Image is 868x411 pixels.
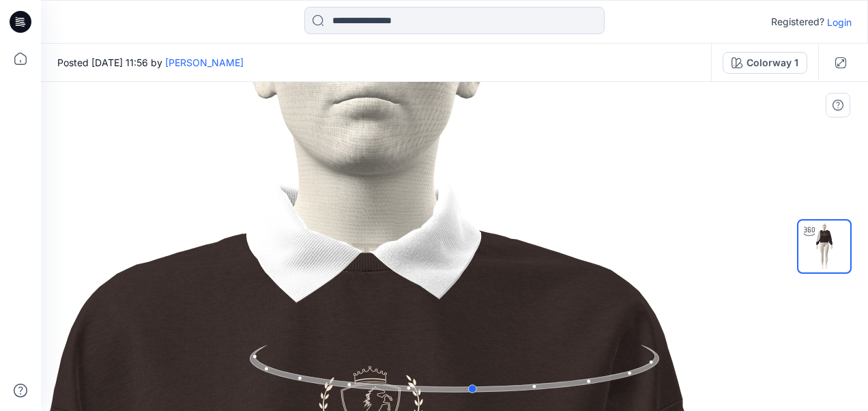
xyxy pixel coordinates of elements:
a: [PERSON_NAME] [165,57,244,68]
span: Posted [DATE] 11:56 by [57,55,244,70]
button: Colorway 1 [723,52,807,74]
p: Login [827,15,852,29]
img: Arşiv [798,221,850,272]
p: Registered? [771,14,824,30]
div: Colorway 1 [747,55,798,70]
